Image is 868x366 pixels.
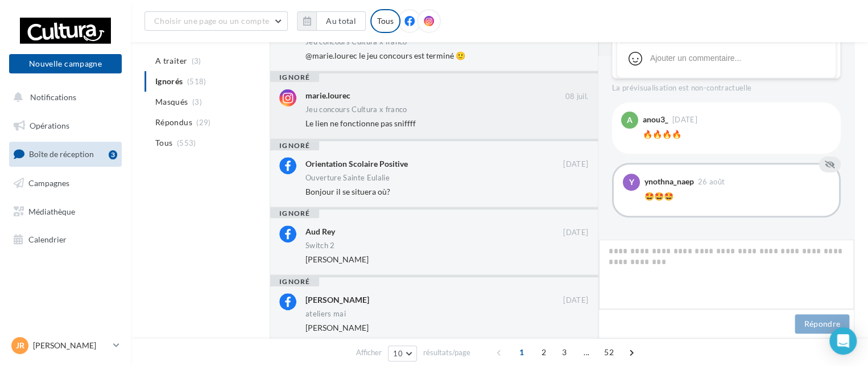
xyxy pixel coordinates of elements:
span: 3 [555,343,573,361]
div: ignoré [270,73,319,82]
div: ignoré [270,277,319,286]
a: Campagnes [7,171,124,195]
div: Switch 2 [305,242,335,249]
span: [PERSON_NAME] [305,254,369,264]
div: Jeu concours Cultura x franco [305,38,407,46]
div: [PERSON_NAME] [305,294,369,306]
p: [PERSON_NAME] [33,340,109,351]
button: Notifications [7,85,119,109]
button: Choisir une page ou un compte [144,11,288,31]
span: Tous [155,137,172,149]
span: Opérations [30,121,69,130]
span: Notifications [30,92,76,102]
span: Calendrier [28,235,67,244]
span: 1 [512,343,531,361]
span: a [627,114,633,126]
span: JR [16,340,24,351]
div: ignoré [270,209,319,218]
span: [DATE] [563,228,588,238]
a: JR [PERSON_NAME] [9,335,122,356]
span: Bonjour il se situera où? [305,187,390,196]
span: 08 juil. [565,92,588,102]
div: anou3_ [643,116,668,124]
div: ynothna_naep [644,178,694,186]
div: Aud Rey [305,226,335,237]
div: Ouverture Sainte Eulalie [305,174,390,182]
button: Au total [297,11,366,31]
span: @marie.lourec le jeu concours est terminé 🙂 [305,51,465,60]
span: Médiathèque [28,206,75,216]
span: [DATE] [563,159,588,170]
button: Répondre [795,314,849,334]
span: ... [577,343,596,361]
div: La prévisualisation est non-contractuelle [612,79,841,93]
span: (3) [192,56,201,65]
div: 3 [109,150,117,159]
div: marie.lourec [305,90,350,101]
span: résultats/page [423,347,470,358]
div: 🤩🤩🤩 [644,191,830,202]
div: Ajouter un commentaire... [650,52,741,64]
span: Le lien ne fonctionne pas sniffff [305,118,416,128]
div: Jeu concours Cultura x franco [305,106,407,113]
span: Masqués [155,96,188,108]
span: y [629,176,634,188]
span: A traiter [155,55,187,67]
div: Tous [370,9,400,33]
button: 10 [388,346,417,361]
span: [PERSON_NAME] [305,323,369,332]
div: ateliers mai [305,310,346,318]
a: Calendrier [7,228,124,252]
span: 52 [600,343,618,361]
span: (29) [196,118,210,127]
span: Boîte de réception [29,149,94,159]
span: 26 août [698,178,725,186]
div: ignoré [270,141,319,150]
div: Open Intercom Messenger [829,327,857,355]
span: Afficher [356,347,382,358]
span: (553) [177,138,196,147]
span: Choisir une page ou un compte [154,16,269,26]
span: [DATE] [672,116,697,124]
svg: Emoji [629,52,642,65]
button: Au total [316,11,366,31]
button: Nouvelle campagne [9,54,122,73]
span: (3) [192,97,202,106]
a: Opérations [7,114,124,138]
span: 10 [393,349,403,358]
span: Campagnes [28,178,69,188]
a: Médiathèque [7,200,124,224]
span: [DATE] [563,295,588,306]
span: 2 [535,343,553,361]
div: 🔥🔥🔥🔥 [643,129,832,140]
a: Boîte de réception3 [7,142,124,166]
span: Répondus [155,117,192,128]
div: Orientation Scolaire Positive [305,158,408,170]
